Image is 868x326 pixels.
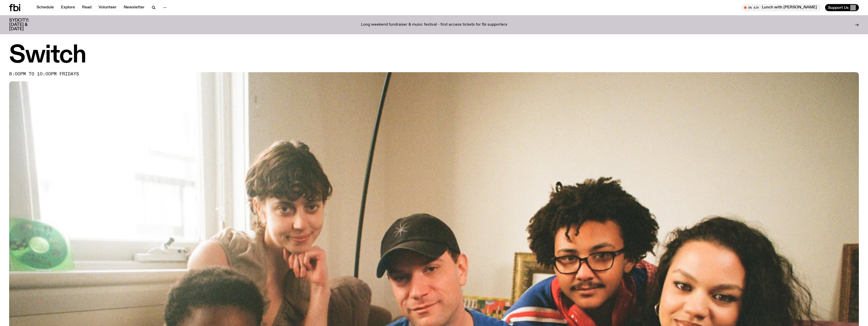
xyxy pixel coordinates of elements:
button: On AirLunch with [PERSON_NAME] [741,4,821,11]
h3: SYDCITY: [DATE] & [DATE] [9,18,42,31]
h1: Switch [9,44,859,67]
a: Explore [58,4,78,11]
button: Support Us [825,4,859,11]
a: Read [79,4,94,11]
a: Volunteer [96,4,120,11]
p: Long weekend fundraiser & music festival - first access tickets for fbi supporters [361,23,507,27]
a: Schedule [34,4,57,11]
span: 8:00pm to 10:00pm fridays [9,72,79,76]
span: Support Us [828,5,849,10]
a: Newsletter [121,4,148,11]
